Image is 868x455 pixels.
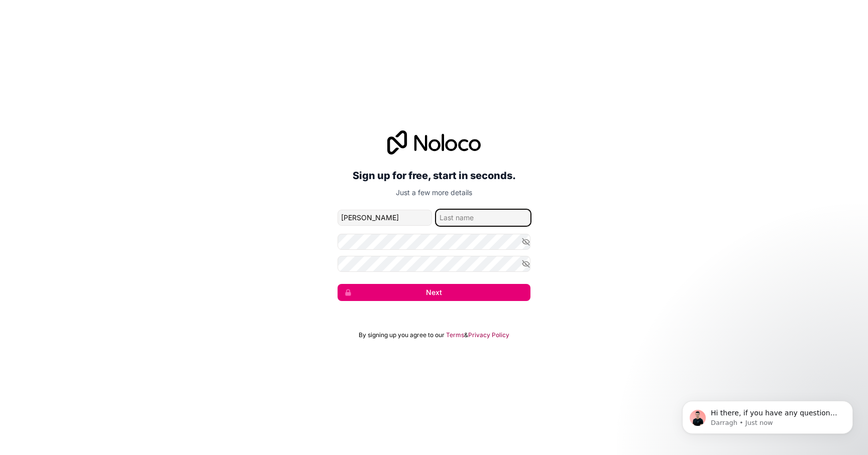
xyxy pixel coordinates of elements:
[359,331,445,339] span: By signing up you agree to our
[338,234,530,250] input: Password
[436,210,530,226] input: family-name
[446,331,464,339] a: Terms
[338,167,530,185] h2: Sign up for free, start in seconds.
[338,210,432,226] input: given-name
[338,256,530,272] input: Confirm password
[338,284,530,301] button: Next
[464,331,468,339] span: &
[468,331,509,339] a: Privacy Policy
[667,380,868,450] iframe: Intercom notifications message
[338,188,530,198] p: Just a few more details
